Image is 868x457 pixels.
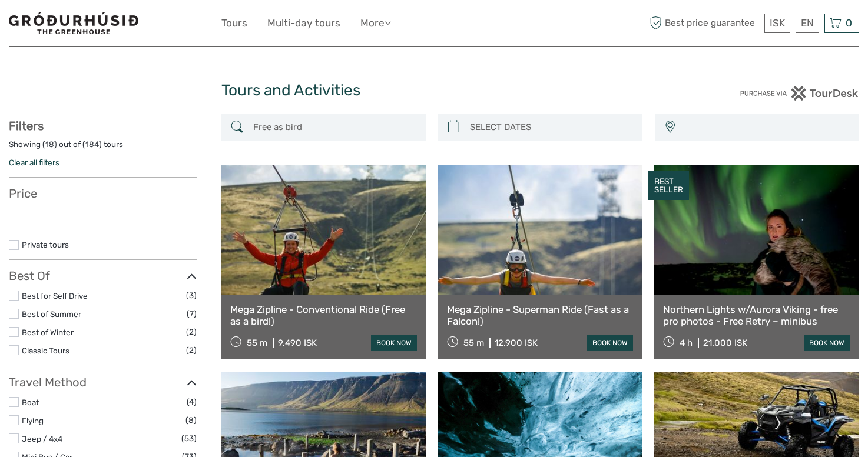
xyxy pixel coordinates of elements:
[22,398,39,407] a: Boat
[22,416,44,425] a: Flying
[185,413,197,427] span: (8)
[45,139,54,150] label: 18
[22,291,88,301] a: Best for Self Drive
[187,307,197,321] span: (7)
[770,17,785,29] span: ISK
[221,15,247,32] a: Tours
[804,335,850,351] a: book now
[187,395,197,409] span: (4)
[796,14,819,33] div: EN
[9,12,138,34] img: 1578-341a38b5-ce05-4595-9f3d-b8aa3718a0b3_logo_small.jpg
[22,309,81,319] a: Best of Summer
[249,117,420,138] input: SEARCH
[186,289,197,302] span: (3)
[447,303,634,328] a: Mega Zipline - Superman Ride (Fast as a Falcon!)
[647,14,761,33] span: Best price guarantee
[9,186,197,201] h3: Price
[278,338,317,348] div: 9.490 ISK
[663,303,850,328] a: Northern Lights w/Aurora Viking - free pro photos - Free Retry – minibus
[371,335,417,351] a: book now
[9,375,197,389] h3: Travel Method
[463,338,484,348] span: 55 m
[703,338,747,348] div: 21.000 ISK
[9,119,44,133] strong: Filters
[186,343,197,357] span: (2)
[9,139,197,157] div: Showing ( ) out of ( ) tours
[267,15,340,32] a: Multi-day tours
[495,338,538,348] div: 12.900 ISK
[22,434,62,443] a: Jeep / 4x4
[247,338,267,348] span: 55 m
[22,328,74,337] a: Best of Winter
[9,269,197,283] h3: Best Of
[22,240,69,249] a: Private tours
[844,17,854,29] span: 0
[680,338,693,348] span: 4 h
[587,335,633,351] a: book now
[740,86,859,101] img: PurchaseViaTourDesk.png
[360,15,391,32] a: More
[85,139,99,150] label: 184
[648,171,689,201] div: BEST SELLER
[230,303,417,328] a: Mega Zipline - Conventional Ride (Free as a bird!)
[9,158,59,167] a: Clear all filters
[186,325,197,339] span: (2)
[221,81,647,100] h1: Tours and Activities
[465,117,637,138] input: SELECT DATES
[22,346,69,355] a: Classic Tours
[181,432,197,445] span: (53)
